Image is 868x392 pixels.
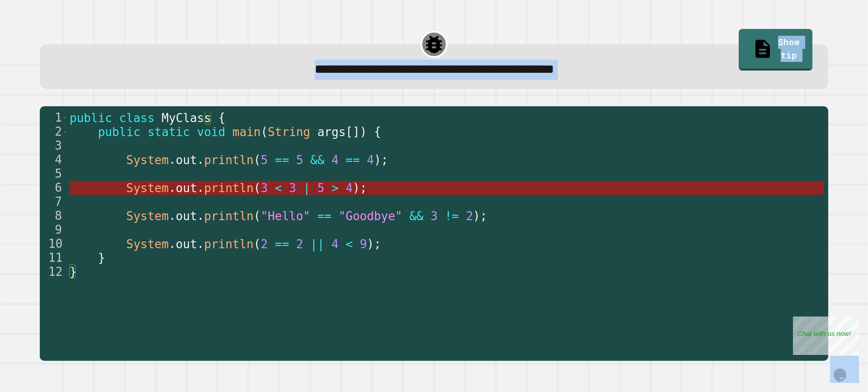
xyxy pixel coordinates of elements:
[175,181,197,195] span: out
[40,265,68,279] div: 12
[98,125,140,139] span: public
[345,181,353,195] span: 4
[40,223,68,237] div: 9
[175,153,197,167] span: out
[466,209,473,223] span: 2
[317,125,346,139] span: args
[204,209,254,223] span: println
[260,181,268,195] span: 3
[62,111,67,125] span: Toggle code folding, rows 1 through 12
[40,237,68,251] div: 10
[175,209,197,223] span: out
[204,153,254,167] span: println
[70,111,112,125] span: public
[126,237,169,251] span: System
[40,167,68,181] div: 5
[296,237,303,251] span: 2
[126,153,169,167] span: System
[126,209,169,223] span: System
[260,153,268,167] span: 5
[204,181,254,195] span: println
[175,237,197,251] span: out
[40,139,68,153] div: 3
[345,153,359,167] span: ==
[367,153,374,167] span: 4
[317,209,331,223] span: ==
[40,209,68,223] div: 8
[40,153,68,167] div: 4
[310,153,324,167] span: &&
[232,125,261,139] span: main
[119,111,154,125] span: class
[268,125,310,139] span: String
[317,181,325,195] span: 5
[260,237,268,251] span: 2
[345,237,353,251] span: <
[303,181,310,195] span: |
[40,181,68,195] div: 6
[197,125,225,139] span: void
[161,111,211,125] span: MyClass
[260,209,310,223] span: "Hello"
[40,251,68,265] div: 11
[275,237,289,251] span: ==
[331,237,339,251] span: 4
[40,195,68,209] div: 7
[40,125,68,139] div: 2
[147,125,190,139] span: static
[275,181,282,195] span: <
[331,153,339,167] span: 4
[296,153,303,167] span: 5
[409,209,423,223] span: &&
[289,181,296,195] span: 3
[830,356,859,383] iframe: chat widget
[62,125,67,139] span: Toggle code folding, rows 2 through 11
[338,209,402,223] span: "Goodbye"
[359,237,367,251] span: 9
[310,237,324,251] span: ||
[331,181,339,195] span: >
[204,237,254,251] span: println
[126,181,169,195] span: System
[430,209,438,223] span: 3
[444,209,458,223] span: !=
[275,153,289,167] span: ==
[793,316,859,355] iframe: chat widget
[739,29,812,71] a: Show tip
[40,111,68,125] div: 1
